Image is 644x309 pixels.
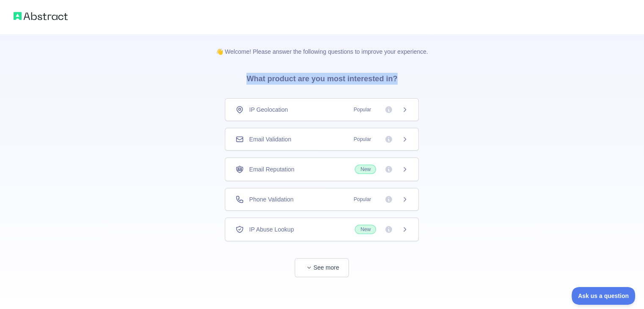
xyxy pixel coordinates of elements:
[572,287,636,305] iframe: Toggle Customer Support
[295,258,349,277] button: See more
[249,195,293,204] span: Phone Validation
[348,105,376,114] span: Popular
[249,225,294,234] span: IP Abuse Lookup
[249,105,288,114] span: IP Geolocation
[14,10,68,22] img: Abstract logo
[249,165,294,174] span: Email Reputation
[249,135,291,143] span: Email Validation
[348,135,376,143] span: Popular
[202,34,442,56] p: 👋 Welcome! Please answer the following questions to improve your experience.
[348,195,376,204] span: Popular
[233,56,411,98] h3: What product are you most interested in?
[355,225,376,234] span: New
[355,165,376,174] span: New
